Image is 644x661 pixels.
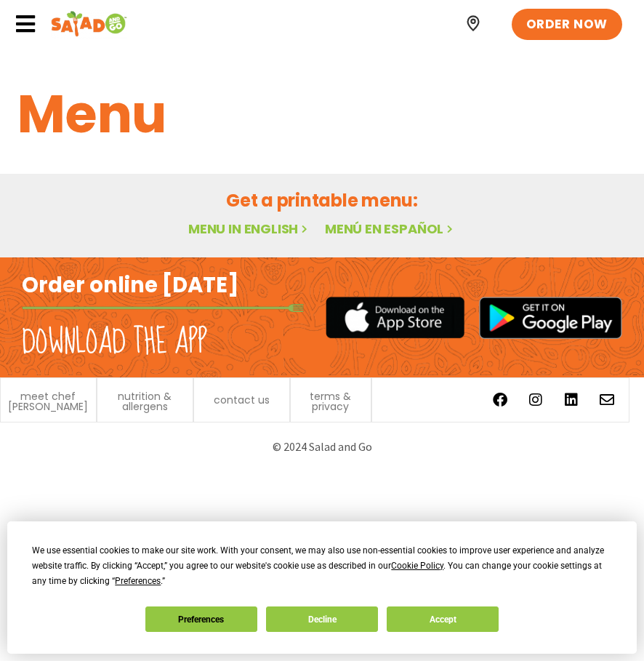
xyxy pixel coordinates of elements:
button: Preferences [145,606,257,632]
a: meet chef [PERSON_NAME] [8,391,89,412]
h2: Download the app [22,322,207,363]
img: Header logo [51,9,127,39]
a: nutrition & allergens [105,391,185,412]
a: terms & privacy [298,391,364,412]
img: appstore [326,295,464,340]
div: Cookie Consent Prompt [7,521,637,654]
h1: Menu [17,75,627,153]
span: Cookie Policy [391,561,443,571]
button: Accept [387,606,499,632]
span: ORDER NOW [526,16,608,33]
img: google_play [479,297,622,339]
span: Preferences [115,576,161,586]
div: We use essential cookies to make our site work. With your consent, we may also use non-essential ... [32,543,611,589]
a: Menú en español [325,220,456,238]
p: © 2024 Salad and Go [15,437,629,457]
h2: Get a printable menu: [17,188,627,213]
h2: Order online [DATE] [22,272,239,300]
a: ORDER NOW [512,9,622,41]
a: contact us [214,395,270,405]
a: Menu in English [188,220,310,238]
button: Decline [266,606,378,632]
img: fork [22,304,304,312]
